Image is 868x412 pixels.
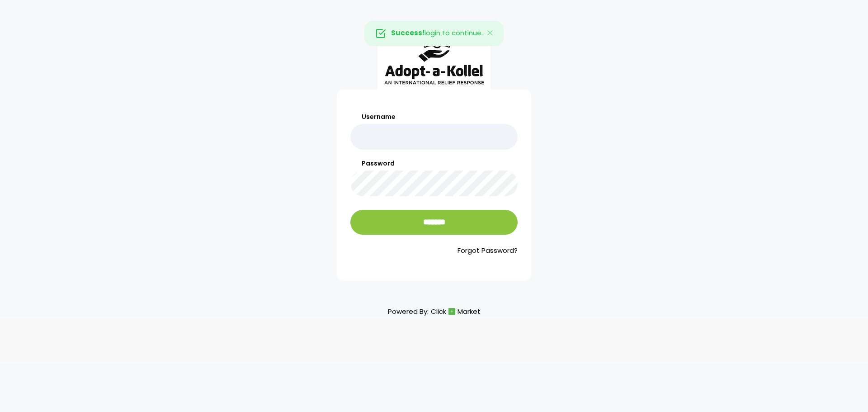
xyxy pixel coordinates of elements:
p: Powered By: [388,305,481,317]
a: ClickMarket [431,305,481,317]
strong: Success! [391,28,425,38]
img: aak_logo_sm.jpeg [377,24,491,90]
div: login to continue. [364,21,504,46]
label: Username [350,112,518,122]
button: Close [477,21,504,46]
label: Password [350,159,518,168]
a: Forgot Password? [350,246,518,256]
img: cm_icon.png [448,308,455,315]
